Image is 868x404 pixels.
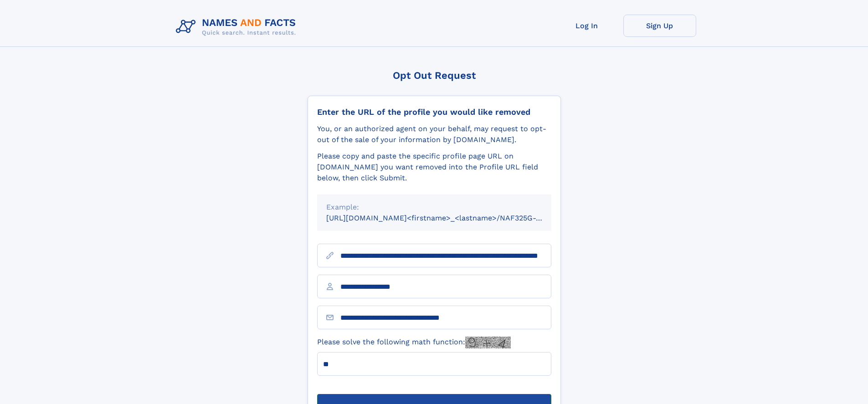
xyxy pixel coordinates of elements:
div: Enter the URL of the profile you would like removed [317,107,551,117]
label: Please solve the following math function: [317,337,511,348]
img: Logo Names and Facts [172,15,303,39]
div: Opt Out Request [308,70,561,81]
div: You, or an authorized agent on your behalf, may request to opt-out of the sale of your informatio... [317,123,551,145]
div: Please copy and paste the specific profile page URL on [DOMAIN_NAME] you want removed into the Pr... [317,151,551,184]
a: Sign Up [623,15,696,37]
small: [URL][DOMAIN_NAME]<firstname>_<lastname>/NAF325G-xxxxxxxx [326,214,569,222]
div: Example: [326,202,542,213]
a: Log In [550,15,623,37]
